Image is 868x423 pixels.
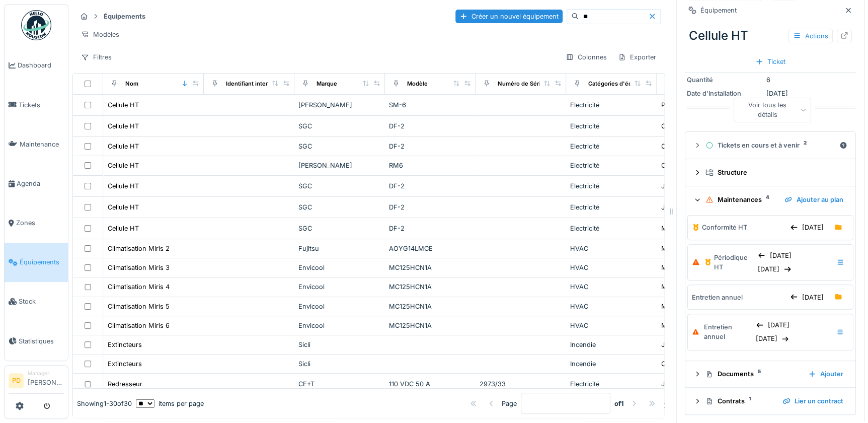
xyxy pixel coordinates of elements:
[754,249,796,262] div: [DATE]
[689,392,851,410] summary: Contrats1Lier un contract
[786,221,828,234] div: [DATE]
[661,263,676,272] div: Miris
[136,399,204,408] div: items per page
[21,10,51,40] img: Badge_color-CXgf-gQk.svg
[5,321,68,361] a: Statistiques
[561,50,611,64] div: Colonnes
[389,161,471,170] div: RM6
[20,139,64,149] span: Maintenance
[661,302,676,311] div: Miris
[389,181,471,191] div: DF-2
[704,322,752,341] div: Entretien annuel
[298,202,381,212] div: SGC
[5,124,68,164] a: Maintenance
[108,359,142,369] div: Extincteurs
[804,367,847,381] div: Ajouter
[692,293,743,302] div: Entretien annuel
[100,12,149,21] strong: Équipements
[389,224,471,233] div: DF-2
[108,121,139,131] div: Cellule HT
[108,340,142,349] div: Extincteurs
[705,140,835,150] div: Tickets en cours et à venir
[687,89,854,98] div: [DATE]
[661,202,672,212] div: JC1
[705,369,800,379] div: Documents
[389,263,471,272] div: MC125HCN1A
[298,379,381,389] div: CE+T
[16,218,64,228] span: Zones
[702,223,747,232] div: Conformité HT
[389,302,471,311] div: MC125HCN1A
[298,121,381,131] div: SGC
[9,370,64,394] a: PD Manager[PERSON_NAME]
[389,142,471,151] div: DF-2
[298,359,381,369] div: Sicli
[613,50,661,64] div: Exporter
[570,359,653,369] div: Incendie
[570,161,653,170] div: Electricité
[570,340,653,349] div: Incendie
[9,373,24,388] li: PD
[5,243,68,282] a: Équipements
[19,336,64,346] span: Statistiques
[389,100,471,110] div: SM-6
[389,202,471,212] div: DF-2
[108,100,139,110] div: Cellule HT
[108,302,170,311] div: Climatisation Miris 5
[754,262,796,276] div: [DATE]
[108,224,139,233] div: Cellule HT
[226,80,275,88] div: Identifiant interne
[570,142,653,151] div: Electricité
[19,297,64,306] span: Stock
[570,302,653,311] div: HVAC
[570,244,653,253] div: HVAC
[570,224,653,233] div: Electricité
[298,100,381,110] div: [PERSON_NAME]
[5,46,68,85] a: Dashboard
[570,282,653,292] div: HVAC
[661,379,672,389] div: JC1
[108,244,170,253] div: Climatisation Miris 2
[689,163,851,182] summary: Structure
[705,396,774,406] div: Contrats
[705,168,843,177] div: Structure
[734,98,811,122] div: Voir tous les détails
[298,244,381,253] div: Fujitsu
[5,164,68,203] a: Agenda
[689,365,851,384] summary: Documents5Ajouter
[108,379,142,389] div: Redresseur
[570,121,653,131] div: Electricité
[714,253,754,272] div: Périodique HT
[687,89,762,98] div: Date d'Installation
[5,85,68,124] a: Tickets
[298,263,381,272] div: Envicool
[298,224,381,233] div: SGC
[786,291,828,304] div: [DATE]
[700,6,737,15] div: Équipement
[570,321,653,330] div: HVAC
[788,29,833,43] div: Actions
[28,370,64,377] div: Manager
[77,399,132,408] div: Showing 1 - 30 of 30
[661,321,676,330] div: Miris
[455,10,563,23] div: Créer un nouvel équipement
[108,161,139,170] div: Cellule HT
[108,263,170,272] div: Climatisation Miris 3
[685,23,856,49] div: Cellule HT
[76,50,116,64] div: Filtres
[661,121,689,131] div: Obuserie
[570,100,653,110] div: Electricité
[687,75,762,85] div: Quantité
[108,321,170,330] div: Climatisation Miris 6
[317,80,337,88] div: Marque
[108,202,139,212] div: Cellule HT
[751,55,790,68] div: Ticket
[18,60,64,70] span: Dashboard
[389,321,471,330] div: MC125HCN1A
[5,282,68,321] a: Stock
[19,100,64,110] span: Tickets
[389,379,471,389] div: 110 VDC 50 A
[689,190,851,209] summary: Maintenances4Ajouter au plan
[108,181,139,191] div: Cellule HT
[298,302,381,311] div: Envicool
